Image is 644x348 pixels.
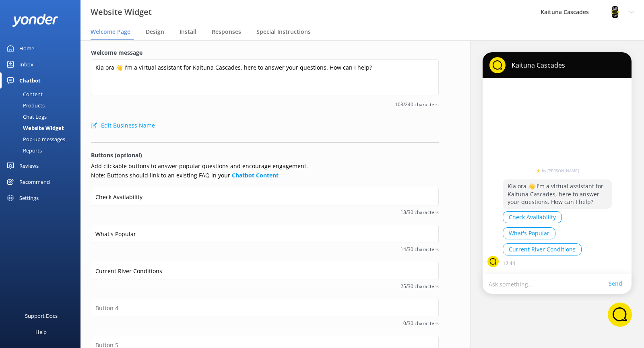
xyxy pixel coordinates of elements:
[5,100,45,111] div: Products
[256,28,311,36] span: Special Instructions
[5,89,80,100] a: Content
[503,259,515,267] p: 12:44
[503,227,555,239] button: What's Popular
[5,122,64,134] div: Website Widget
[19,72,41,89] div: Chatbot
[5,89,43,100] div: Content
[506,61,565,70] p: Kaituna Cascades
[19,40,34,56] div: Home
[212,28,241,36] span: Responses
[91,208,439,216] span: 18/30 characters
[489,280,609,288] p: Ask something...
[5,145,80,156] a: Reports
[503,179,612,209] p: Kia ora 👋 I'm a virtual assistant for Kaituna Cascades, here to answer your questions. How can I ...
[5,134,65,145] div: Pop-up messages
[503,243,582,255] button: Current River Conditions
[19,190,39,206] div: Settings
[19,174,50,190] div: Recommend
[232,171,279,179] a: Chatbot Content
[91,101,439,108] span: 103/240 characters
[12,14,58,27] img: yonder-white-logo.png
[91,245,439,253] span: 14/30 characters
[91,319,439,327] span: 0/30 characters
[5,134,80,145] a: Pop-up messages
[91,299,439,317] input: Button 4
[146,28,164,36] span: Design
[91,262,439,280] input: Button 3
[25,308,58,324] div: Support Docs
[5,100,80,111] a: Products
[180,28,196,36] span: Install
[91,28,130,36] span: Welcome Page
[5,111,80,122] a: Chat Logs
[91,151,439,160] p: Buttons (optional)
[91,59,439,95] textarea: Kia ora 👋 I'm a virtual assistant for Kaituna Cascades, here to answer your questions. How can I ...
[91,162,439,180] p: Add clickable buttons to answer popular questions and encourage engagement. Note: Buttons should ...
[503,169,612,173] a: ⚡ by [PERSON_NAME]
[19,158,39,174] div: Reviews
[609,279,625,288] a: Send
[91,6,152,19] h3: Website Widget
[503,211,562,223] button: Check Availability
[19,56,33,72] div: Inbox
[91,117,155,134] button: Edit Business Name
[91,225,439,243] input: Button 2
[91,188,439,206] input: Button 1
[91,282,439,290] span: 25/30 characters
[91,48,439,57] label: Welcome message
[35,324,47,340] div: Help
[5,111,47,122] div: Chat Logs
[5,145,42,156] div: Reports
[5,122,80,134] a: Website Widget
[609,6,621,18] img: 802-1755650174.png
